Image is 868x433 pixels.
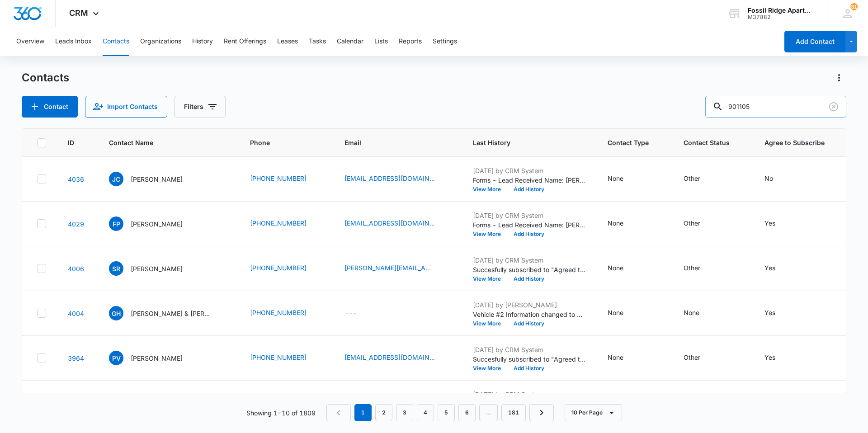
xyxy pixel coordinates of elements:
[473,366,507,371] button: View More
[109,306,123,320] span: GH
[850,3,858,10] span: 31
[507,276,551,282] button: Add History
[68,354,84,362] a: Navigate to contact details page for Pascual Villarreal
[473,166,586,175] p: [DATE] by CRM System
[458,404,476,421] a: Page 6
[438,404,455,421] a: Page 5
[608,174,640,184] div: Contact Type - None - Select to Edit Field
[473,138,573,147] span: Last History
[250,263,307,273] a: [PHONE_NUMBER]
[473,310,586,319] p: Vehicle #2 Information changed to 2015 Jeep Cherokee (BQM-2780.
[109,351,199,365] div: Contact Name - Pascual Villarreal - Select to Edit Field
[473,276,507,282] button: View More
[748,7,814,14] div: account name
[344,218,451,229] div: Email - fpdavis1@gmail.com - Select to Edit Field
[608,263,623,273] div: None
[608,218,640,229] div: Contact Type - None - Select to Edit Field
[250,353,307,362] a: [PHONE_NUMBER]
[354,404,372,421] em: 1
[473,300,586,310] p: [DATE] by [PERSON_NAME]
[399,27,422,56] button: Reports
[68,310,84,317] a: Navigate to contact details page for Guilberto Hernandez & Mirna Medina
[764,263,792,274] div: Agree to Subscribe - Yes - Select to Edit Field
[684,174,700,183] div: Other
[224,27,266,56] button: Rent Offerings
[784,31,845,52] button: Add Contact
[250,174,323,184] div: Phone - (814) 980-5065 - Select to Edit Field
[705,96,846,118] input: Search Contacts
[109,172,123,186] span: JC
[131,353,183,363] p: [PERSON_NAME]
[103,27,129,56] button: Contacts
[250,138,310,147] span: Phone
[417,404,434,421] a: Page 4
[344,263,435,273] a: [PERSON_NAME][EMAIL_ADDRESS][PERSON_NAME][DOMAIN_NAME]
[473,345,586,354] p: [DATE] by CRM System
[131,264,183,273] p: [PERSON_NAME]
[250,218,323,229] div: Phone - (214) 930-5479 - Select to Edit Field
[109,261,199,276] div: Contact Name - Stacy Rhoades - Select to Edit Field
[473,390,586,399] p: [DATE] by CRM System
[826,99,841,114] button: Clear
[764,308,792,319] div: Agree to Subscribe - Yes - Select to Edit Field
[473,220,586,230] p: Forms - Lead Received Name: [PERSON_NAME] Email: [EMAIL_ADDRESS][DOMAIN_NAME] Phone: [PHONE_NUMBE...
[608,174,623,183] div: None
[131,219,183,229] p: [PERSON_NAME]
[68,138,74,147] span: ID
[608,353,623,362] div: None
[69,8,88,18] span: CRM
[344,218,435,228] a: [EMAIL_ADDRESS][DOMAIN_NAME]
[565,404,622,421] button: 10 Per Page
[433,27,457,56] button: Settings
[22,71,69,85] h1: Contacts
[850,3,858,10] div: notifications count
[344,174,435,183] a: [EMAIL_ADDRESS][DOMAIN_NAME]
[473,231,507,237] button: View More
[608,218,623,228] div: None
[109,261,123,276] span: SR
[684,218,700,228] div: Other
[684,138,730,147] span: Contact Status
[529,404,554,421] a: Next Page
[374,27,388,56] button: Lists
[175,96,226,118] button: Filters
[250,308,307,317] a: [PHONE_NUMBER]
[109,216,199,231] div: Contact Name - Floyd P. Davis - Select to Edit Field
[246,408,316,418] p: Showing 1-10 of 1809
[250,353,323,363] div: Phone - (720) 612-3416 - Select to Edit Field
[109,216,123,231] span: FP
[684,263,700,273] div: Other
[608,308,623,317] div: None
[396,404,413,421] a: Page 3
[109,138,215,147] span: Contact Name
[608,138,649,147] span: Contact Type
[507,321,551,326] button: Add History
[684,174,717,184] div: Contact Status - Other - Select to Edit Field
[608,308,640,319] div: Contact Type - None - Select to Edit Field
[501,404,526,421] a: Page 181
[250,263,323,274] div: Phone - (660) 221-6806 - Select to Edit Field
[109,351,123,365] span: PV
[473,255,586,265] p: [DATE] by CRM System
[140,27,181,56] button: Organizations
[684,353,700,362] div: Other
[684,308,716,319] div: Contact Status - None - Select to Edit Field
[473,321,507,326] button: View More
[473,175,586,185] p: Forms - Lead Received Name: [PERSON_NAME] Email: [EMAIL_ADDRESS][DOMAIN_NAME] Phone: [PHONE_NUMBE...
[764,263,775,273] div: Yes
[68,265,84,273] a: Navigate to contact details page for Stacy Rhoades
[507,187,551,192] button: Add History
[684,218,717,229] div: Contact Status - Other - Select to Edit Field
[507,231,551,237] button: Add History
[832,71,846,85] button: Actions
[250,174,307,183] a: [PHONE_NUMBER]
[250,308,323,319] div: Phone - (720) 691-1231 - Select to Edit Field
[748,14,814,20] div: account id
[344,263,451,274] div: Email - rhoades.stacy@gmail.com - Select to Edit Field
[764,174,773,183] div: No
[764,218,792,229] div: Agree to Subscribe - Yes - Select to Edit Field
[16,27,44,56] button: Overview
[337,27,363,56] button: Calendar
[344,174,451,184] div: Email - Jamesclark@Professionalbusinesspage.com - Select to Edit Field
[85,96,167,118] button: Import Contacts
